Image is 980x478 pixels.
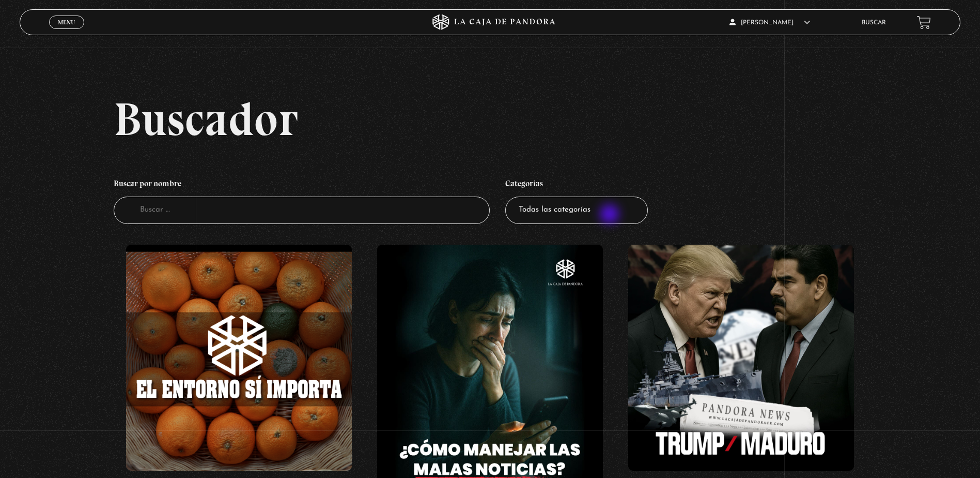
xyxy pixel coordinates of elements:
[505,173,648,197] h4: Categorías
[114,173,490,197] h4: Buscar por nombre
[114,96,960,142] h2: Buscador
[55,28,79,35] span: Cerrar
[58,19,75,25] span: Menu
[917,16,931,29] a: View your shopping cart
[862,20,886,26] a: Buscar
[729,20,810,26] span: [PERSON_NAME]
